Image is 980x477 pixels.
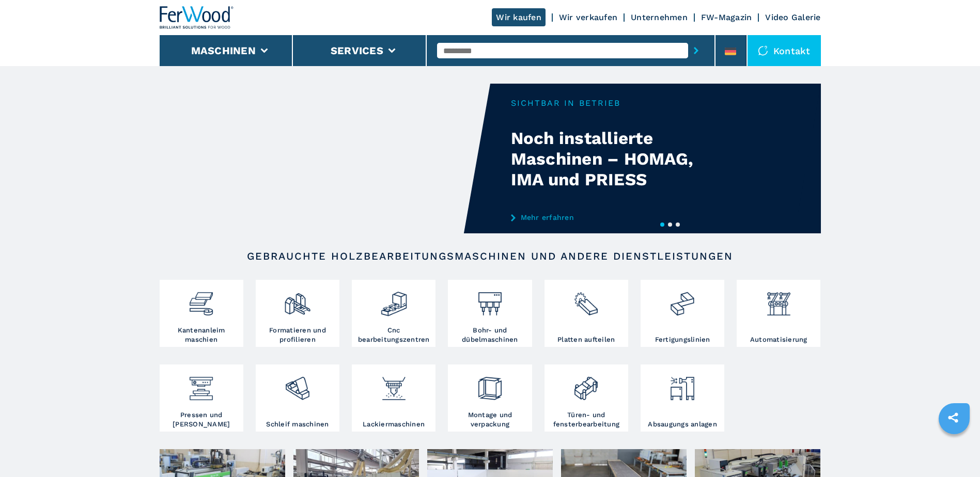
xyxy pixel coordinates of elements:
[476,282,504,317] img: foratrici_inseritrici_2.png
[631,12,688,22] a: Unternehmen
[748,35,821,66] div: Kontakt
[758,45,768,56] img: Kontakt
[266,420,329,429] h3: Schleif maschinen
[655,335,710,344] h3: Fertigungslinien
[160,280,243,347] a: Kantenanleim maschien
[572,367,600,402] img: lavorazione_porte_finestre_2.png
[380,367,408,402] img: verniciatura_1.png
[193,250,788,262] h2: Gebrauchte Holzbearbeitungsmaschinen und andere Dienstleistungen
[352,364,435,432] a: Lackiermaschinen
[162,410,241,429] h3: Pressen und [PERSON_NAME]
[188,367,215,402] img: pressa-strettoia.png
[545,364,628,432] a: Türen- und fensterbearbeitung
[511,213,713,221] a: Mehr erfahren
[701,12,752,22] a: FW-Magazin
[668,282,696,317] img: linee_di_produzione_2.png
[557,335,615,344] h3: Platten aufteilen
[256,364,339,432] a: Schleif maschinen
[380,282,408,317] img: centro_di_lavoro_cnc_2.png
[162,326,241,344] h3: Kantenanleim maschien
[450,326,529,344] h3: Bohr- und dübelmaschinen
[448,364,532,432] a: Montage und verpackung
[284,282,311,317] img: squadratrici_2.png
[284,367,311,402] img: levigatrici_2.png
[668,367,696,402] img: aspirazione_1.png
[476,367,504,402] img: montaggio_imballaggio_2.png
[160,84,490,233] video: Your browser does not support the video tag.
[363,420,425,429] h3: Lackiermaschinen
[258,326,337,344] h3: Formatieren und profilieren
[191,44,256,57] button: Maschinen
[331,44,383,57] button: Services
[352,280,435,347] a: Cnc bearbeitungszentren
[450,410,529,429] h3: Montage und verpackung
[765,12,820,22] a: Video Galerie
[545,280,628,347] a: Platten aufteilen
[668,222,672,227] button: 2
[354,326,433,344] h3: Cnc bearbeitungszentren
[160,364,243,432] a: Pressen und [PERSON_NAME]
[750,335,807,344] h3: Automatisierung
[641,280,724,347] a: Fertigungslinien
[559,12,617,22] a: Wir verkaufen
[572,282,600,317] img: sezionatrici_2.png
[188,282,215,317] img: bordatrici_1.png
[688,39,704,62] button: submit-button
[765,282,792,317] img: automazione.png
[940,405,966,431] a: sharethis
[492,8,546,26] a: Wir kaufen
[660,222,664,227] button: 1
[547,410,626,429] h3: Türen- und fensterbearbeitung
[256,280,339,347] a: Formatieren und profilieren
[641,364,724,432] a: Absaugungs anlagen
[448,280,532,347] a: Bohr- und dübelmaschinen
[676,222,680,227] button: 3
[648,420,717,429] h3: Absaugungs anlagen
[737,280,820,347] a: Automatisierung
[160,6,234,29] img: Ferwood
